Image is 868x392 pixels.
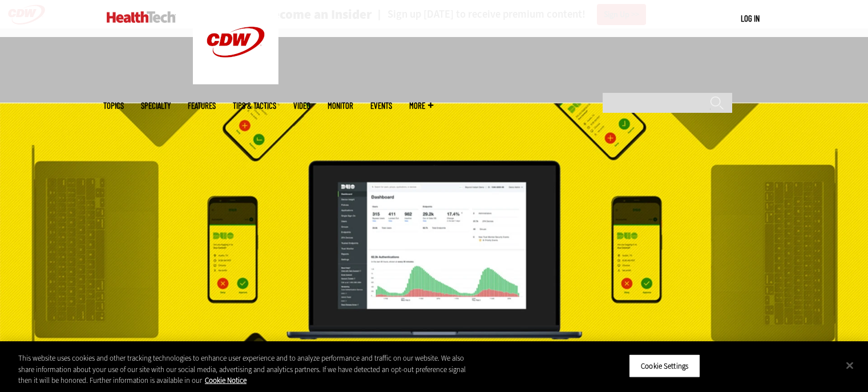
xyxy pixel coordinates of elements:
a: MonITor [328,101,353,110]
img: Home [107,11,176,23]
button: Cookie Settings [629,354,700,378]
a: CDW [193,75,278,87]
span: Topics [103,101,124,110]
a: Events [370,101,392,110]
div: This website uses cookies and other tracking technologies to enhance user experience and to analy... [18,353,478,386]
a: More information about your privacy [205,375,247,385]
a: Video [293,101,310,110]
div: User menu [741,13,760,24]
span: More [409,101,433,110]
a: Log in [741,13,760,23]
a: Features [188,101,216,110]
a: Tips & Tactics [233,101,276,110]
span: Specialty [141,101,171,110]
button: Close [837,353,862,378]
